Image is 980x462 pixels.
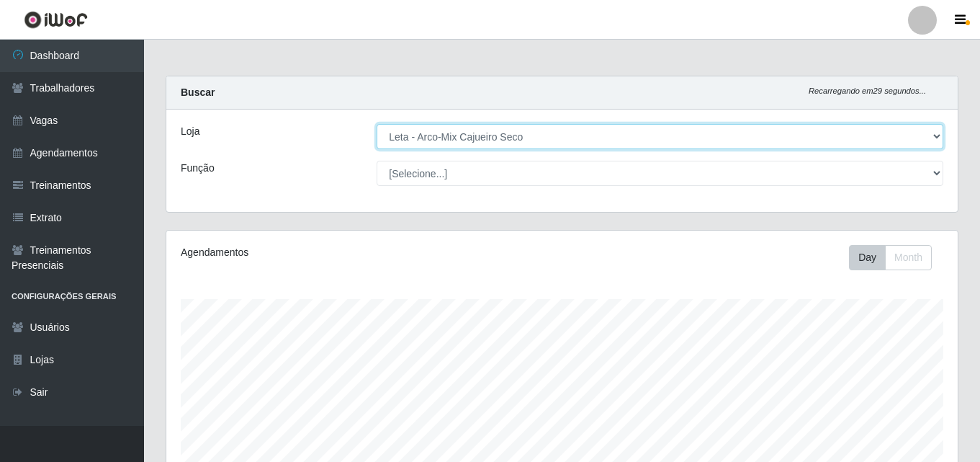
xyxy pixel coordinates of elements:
[849,245,943,270] div: Toolbar with button groups
[849,245,932,270] div: First group
[181,245,486,260] div: Agendamentos
[809,86,926,95] i: Recarregando em 29 segundos...
[849,245,886,270] button: Day
[181,86,215,98] strong: Buscar
[181,161,215,176] label: Função
[181,124,199,139] label: Loja
[24,11,88,29] img: CoreUI Logo
[885,245,932,270] button: Month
